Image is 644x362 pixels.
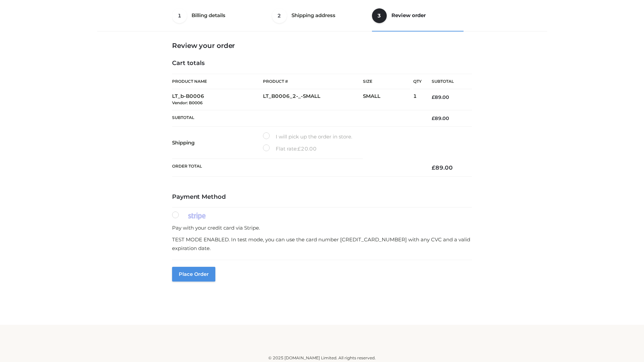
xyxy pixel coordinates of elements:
td: LT_b-B0006 [172,89,263,110]
p: TEST MODE ENABLED. In test mode, you can use the card number [CREDIT_CARD_NUMBER] with any CVC an... [172,235,472,252]
th: Product Name [172,74,263,89]
th: Order Total [172,159,422,177]
th: Qty [413,74,422,89]
td: 1 [413,89,422,110]
span: £ [298,145,301,152]
h4: Cart totals [172,60,472,67]
h3: Review your order [172,42,472,50]
span: £ [432,164,435,171]
bdi: 89.00 [432,94,449,100]
button: Place order [172,267,215,282]
span: £ [432,115,435,121]
th: Size [363,74,410,89]
small: Vendor: B0006 [172,100,203,105]
td: SMALL [363,89,413,110]
th: Product # [263,74,363,89]
td: LT_B0006_2-_-SMALL [263,89,363,110]
bdi: 89.00 [432,164,453,171]
th: Subtotal [172,110,422,126]
label: I will pick up the order in store. [263,132,352,141]
h4: Payment Method [172,193,472,201]
label: Flat rate: [263,144,317,153]
bdi: 20.00 [298,145,317,152]
th: Subtotal [422,74,472,89]
p: Pay with your credit card via Stripe. [172,224,472,232]
bdi: 89.00 [432,115,449,121]
span: £ [432,94,435,100]
th: Shipping [172,127,263,159]
div: © 2025 [DOMAIN_NAME] Limited. All rights reserved. [100,355,544,361]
